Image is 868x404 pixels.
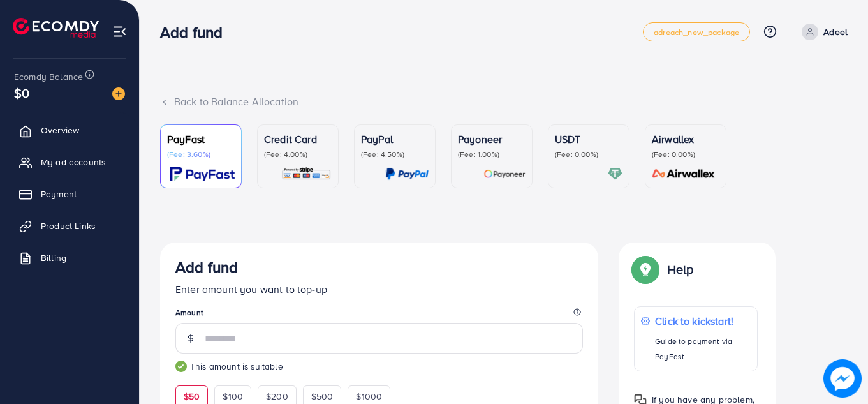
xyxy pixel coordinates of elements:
p: (Fee: 0.00%) [555,149,622,160]
img: menu [112,24,127,39]
img: card [281,167,332,181]
span: Billing [41,251,66,264]
h3: Add fund [175,258,238,276]
span: $0 [14,84,29,102]
img: card [170,167,235,181]
img: Popup guide [634,258,657,281]
span: My ad accounts [41,156,106,168]
small: This amount is suitable [175,360,583,373]
p: Payoneer [458,131,526,147]
a: adreach_new_package [643,22,750,41]
span: Ecomdy Balance [14,70,83,83]
p: Enter amount you want to top-up [175,281,583,297]
span: $100 [223,390,243,403]
a: Billing [10,245,129,271]
a: Overview [10,117,129,143]
img: logo [13,18,99,38]
span: $1000 [356,390,382,403]
p: Help [667,262,694,277]
p: Airwallex [652,131,719,147]
a: Payment [10,181,129,207]
span: Overview [41,124,79,137]
div: Back to Balance Allocation [160,94,848,109]
p: (Fee: 0.00%) [652,149,719,160]
p: Adeel [823,24,848,40]
a: Adeel [797,24,848,40]
p: PayFast [167,131,235,147]
span: Payment [41,188,77,200]
p: (Fee: 4.00%) [264,149,332,160]
img: image [112,87,125,100]
img: card [608,167,622,181]
p: (Fee: 4.50%) [361,149,429,160]
p: USDT [555,131,622,147]
span: $200 [266,390,288,403]
p: Guide to payment via PayFast [655,334,750,364]
span: Product Links [41,220,96,232]
img: guide [175,361,187,372]
a: My ad accounts [10,149,129,175]
a: Product Links [10,213,129,239]
p: PayPal [361,131,429,147]
p: (Fee: 1.00%) [458,149,526,160]
span: $50 [184,390,200,403]
h3: Add fund [160,23,233,41]
legend: Amount [175,307,583,323]
img: card [483,167,526,181]
span: $500 [311,390,334,403]
p: Click to kickstart! [655,313,750,329]
span: adreach_new_package [654,28,739,36]
p: Credit Card [264,131,332,147]
img: card [648,167,719,181]
p: (Fee: 3.60%) [167,149,235,160]
img: image [823,359,862,398]
img: card [385,167,429,181]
